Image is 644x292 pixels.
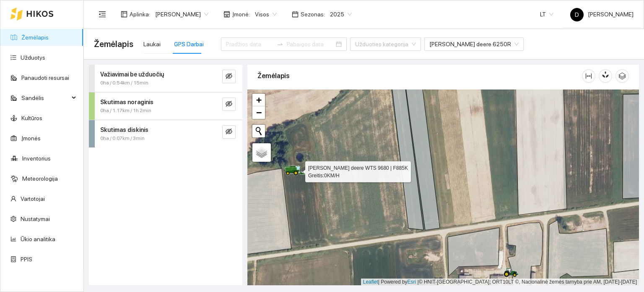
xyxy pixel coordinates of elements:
[89,92,242,120] div: Skutimas noraginis0ha / 1.17km / 1h 2mineye-invisible
[100,107,151,115] span: 0ha / 1.17km / 1h 2min
[100,126,148,133] strong: Skutimas diskinis
[226,128,232,136] span: eye-invisible
[363,279,378,285] a: Leaflet
[256,107,262,118] span: −
[21,216,50,222] a: Nustatymai
[22,155,51,162] a: Inventorius
[222,70,236,83] button: eye-invisible
[252,94,265,106] a: Zoom in
[287,39,334,49] input: Pabaigos data
[361,279,639,286] div: | Powered by © HNIT-[GEOGRAPHIC_DATA]; ORT10LT ©, Nacionalinė žemės tarnyba prie AM, [DATE]-[DATE]
[21,34,49,41] a: Žemėlapis
[408,279,416,285] a: Esri
[21,115,42,121] a: Kultūros
[89,65,242,92] div: Važiavimai be užduočių0ha / 0.54km / 15mineye-invisible
[418,279,419,285] span: |
[223,11,230,18] span: shop
[582,69,595,83] button: column-width
[100,71,164,78] strong: Važiavimai be užduočių
[21,256,32,263] a: PPIS
[226,100,232,108] span: eye-invisible
[100,79,148,87] span: 0ha / 0.54km / 15min
[94,37,133,51] span: Žemėlapis
[21,195,45,202] a: Vartotojai
[226,39,273,49] input: Pradžios data
[252,106,265,119] a: Zoom out
[252,143,271,162] a: Layers
[277,41,283,47] span: to
[21,89,69,106] span: Sandėlis
[21,74,69,81] a: Panaudoti resursai
[222,97,236,111] button: eye-invisible
[100,134,145,142] span: 0ha / 0.07km / 3min
[540,8,553,21] span: LT
[89,120,242,147] div: Skutimas diskinis0ha / 0.07km / 3mineye-invisible
[22,175,58,182] a: Meteorologija
[257,64,582,88] div: Žemėlapis
[429,38,519,50] span: John deere 6250R
[130,10,150,19] span: Aplinka :
[575,8,579,21] span: D
[174,39,204,49] div: GPS Darbai
[330,8,352,21] span: 2025
[570,11,634,18] span: [PERSON_NAME]
[94,6,111,23] button: menu-fold
[301,10,325,19] span: Sezonas :
[277,41,283,47] span: swap-right
[232,10,250,19] span: Įmonė :
[226,73,232,81] span: eye-invisible
[222,125,236,139] button: eye-invisible
[99,11,106,18] span: menu-fold
[21,236,55,242] a: Ūkio analitika
[21,54,45,61] a: Užduotys
[255,8,277,21] span: Visos
[252,125,265,137] button: Initiate a new search
[121,11,127,18] span: layout
[100,99,153,105] strong: Skutimas noraginis
[21,135,41,142] a: Įmonės
[582,73,595,79] span: column-width
[256,95,262,105] span: +
[292,11,299,18] span: calendar
[143,39,161,49] div: Laukai
[155,8,208,21] span: Dovydas Baršauskas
